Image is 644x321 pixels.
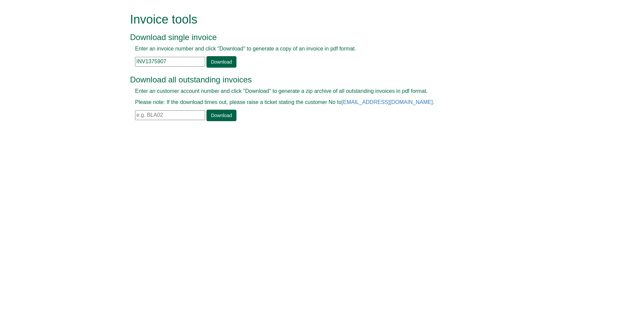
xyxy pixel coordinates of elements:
h3: Download single invoice [130,33,499,42]
p: Enter an invoice number and click "Download" to generate a copy of an invoice in pdf format. [135,45,494,53]
h3: Download all outstanding invoices [130,75,499,84]
h1: Invoice tools [130,13,499,26]
a: Download [206,56,236,68]
input: e.g. BLA02 [135,110,205,120]
a: Download [206,110,236,121]
p: Please note: If the download times out, please raise a ticket stating the customer No to . [135,99,494,106]
input: e.g. INV1234 [135,57,205,67]
a: [EMAIL_ADDRESS][DOMAIN_NAME] [342,99,433,105]
p: Enter an customer account number and click "Download" to generate a zip archive of all outstandin... [135,87,494,95]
